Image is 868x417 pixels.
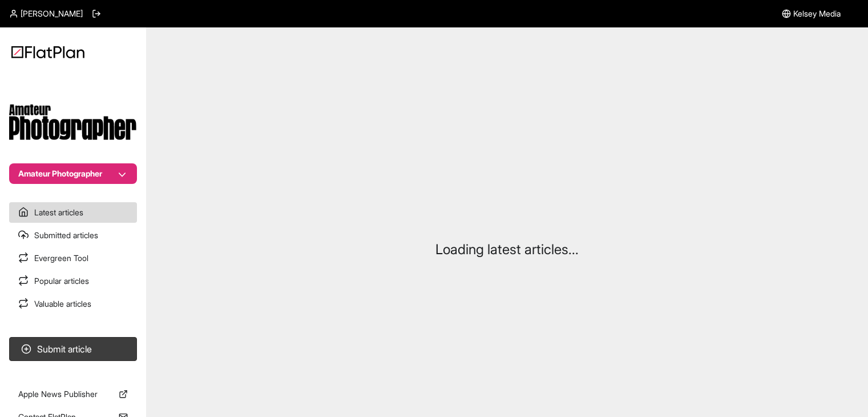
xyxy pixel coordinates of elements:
[9,337,137,361] button: Submit article
[9,202,137,223] a: Latest articles
[9,248,137,268] a: Evergreen Tool
[9,384,137,404] a: Apple News Publisher
[9,163,137,184] button: Amateur Photographer
[9,271,137,291] a: Popular articles
[9,8,83,19] a: [PERSON_NAME]
[21,8,83,19] span: [PERSON_NAME]
[9,294,137,314] a: Valuable articles
[435,240,579,259] p: Loading latest articles...
[11,46,84,58] img: Logo
[9,104,137,141] img: Publication Logo
[9,225,137,246] a: Submitted articles
[793,8,841,19] span: Kelsey Media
